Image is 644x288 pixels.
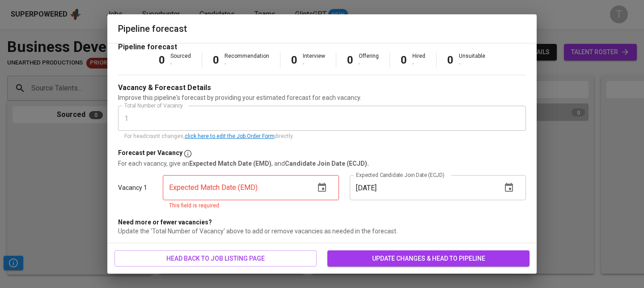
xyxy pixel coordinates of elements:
[189,160,271,167] b: Expected Match Date (EMD)
[459,52,485,68] div: Unsuitable
[359,52,379,68] div: Offering
[412,52,425,68] div: Hired
[303,52,325,68] div: Interview
[347,54,353,66] b: 0
[291,54,297,66] b: 0
[412,60,425,68] div: -
[459,60,485,68] div: -
[114,250,317,267] button: head back to job listing page
[169,202,333,211] p: This field is required
[225,52,269,68] div: Recommendation
[118,218,526,227] p: Need more or fewer vacancies?
[118,227,526,236] p: Update the 'Total Number of Vacancy' above to add or remove vacancies as needed in the forecast.
[303,60,325,68] div: -
[118,148,182,159] p: Forecast per Vacancy
[122,253,309,264] span: head back to job listing page
[118,93,526,102] p: Improve this pipeline's forecast by providing your estimated forecast for each vacancy.
[118,159,526,168] p: For each vacancy, give an , and
[118,42,526,52] p: Pipeline forecast
[285,160,369,167] b: Candidate Join Date (ECJD).
[447,54,453,66] b: 0
[185,133,275,139] a: click here to edit the Job Order Form
[401,54,407,66] b: 0
[118,82,211,93] p: Vacancy & Forecast Details
[124,132,520,141] p: For headcount changes, directly.
[335,253,522,264] span: update changes & head to pipeline
[118,183,147,192] p: Vacancy 1
[170,60,191,68] div: -
[225,60,269,68] div: -
[118,21,526,36] h6: Pipeline forecast
[170,52,191,68] div: Sourced
[213,54,219,66] b: 0
[327,250,530,267] button: update changes & head to pipeline
[159,54,165,66] b: 0
[359,60,379,68] div: -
